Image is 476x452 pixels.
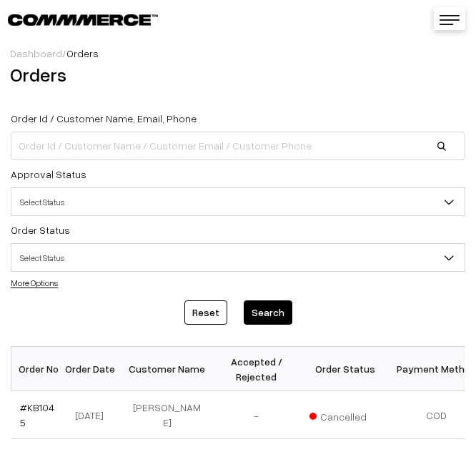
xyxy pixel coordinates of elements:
label: Order Status [11,222,70,237]
span: Orders [66,47,99,59]
img: menu [440,15,460,25]
img: COMMMERCE [8,14,158,25]
th: Accepted / Rejected [212,347,301,391]
a: COMMMERCE [8,10,133,27]
span: Select Status [11,245,465,270]
a: Reset [184,300,227,325]
h2: Orders [10,64,466,86]
input: Order Id / Customer Name / Customer Email / Customer Phone [11,132,465,160]
th: Customer Name [122,347,212,391]
a: More Options [11,277,58,288]
th: Order Status [301,347,390,391]
td: [DATE] [65,391,122,439]
span: Select Status [11,243,465,272]
span: Cancelled [309,406,381,424]
th: Order Date [65,347,122,391]
a: Dashboard [10,47,62,59]
button: Search [244,300,292,325]
span: Select Status [11,190,465,215]
label: Approval Status [11,167,86,182]
span: Select Status [11,187,465,216]
label: Order Id / Customer Name, Email, Phone [11,111,197,126]
a: #KB1045 [20,401,54,428]
th: Order No [11,347,66,391]
td: - [212,391,301,439]
div: / [10,46,466,61]
td: [PERSON_NAME] [122,391,212,439]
